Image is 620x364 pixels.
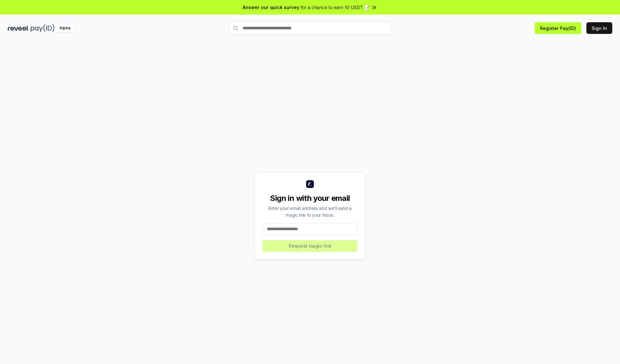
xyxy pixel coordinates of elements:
span: Answer our quick survey [243,4,299,11]
img: pay_id [31,24,55,32]
div: Sign in with your email [263,193,357,203]
button: Register Pay(ID) [535,22,581,34]
button: Sign In [586,22,612,34]
div: Alpha [56,24,74,32]
img: logo_small [306,180,314,188]
span: for a chance to earn 10 USDT 📝 [301,4,370,11]
div: Enter your email address and we’ll send a magic link to your inbox. [263,205,357,218]
img: reveel_dark [8,24,29,32]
